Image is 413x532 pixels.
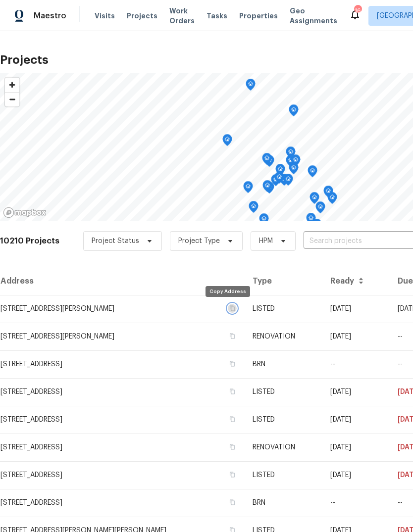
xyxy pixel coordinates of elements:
[322,295,390,323] td: [DATE]
[275,164,285,179] div: Map marker
[289,104,299,120] div: Map marker
[228,415,237,424] button: Copy Address
[178,236,220,246] span: Project Type
[308,165,317,181] div: Map marker
[259,236,273,246] span: HPM
[306,213,316,228] div: Map marker
[274,172,284,187] div: Map marker
[322,378,390,406] td: [DATE]
[290,6,337,26] span: Geo Assignments
[5,78,19,92] button: Zoom in
[322,461,390,489] td: [DATE]
[3,207,47,218] a: Mapbox homepage
[245,295,322,323] td: LISTED
[228,332,237,340] button: Copy Address
[239,11,278,21] span: Properties
[95,11,115,21] span: Visits
[92,236,139,246] span: Project Status
[245,378,322,406] td: LISTED
[245,434,322,461] td: RENOVATION
[323,186,333,201] div: Map marker
[245,461,322,489] td: LISTED
[283,174,293,189] div: Map marker
[322,489,390,517] td: --
[354,6,361,16] div: 16
[228,359,237,368] button: Copy Address
[5,92,19,106] button: Zoom out
[322,267,390,295] th: Ready
[243,181,253,196] div: Map marker
[322,323,390,350] td: [DATE]
[289,162,299,178] div: Map marker
[271,174,281,190] div: Map marker
[286,155,296,170] div: Map marker
[310,192,319,207] div: Map marker
[245,323,322,350] td: RENOVATION
[262,180,272,195] div: Map marker
[286,146,296,162] div: Map marker
[34,11,66,21] span: Maestro
[245,350,322,378] td: BRN
[206,12,227,19] span: Tasks
[245,489,322,517] td: BRN
[249,201,258,216] div: Map marker
[262,153,272,168] div: Map marker
[315,201,325,217] div: Map marker
[228,498,237,507] button: Copy Address
[322,434,390,461] td: [DATE]
[228,387,237,396] button: Copy Address
[312,219,322,234] div: Map marker
[169,6,195,26] span: Work Orders
[222,134,232,149] div: Map marker
[259,213,269,229] div: Map marker
[291,154,301,170] div: Map marker
[322,406,390,434] td: [DATE]
[228,470,237,479] button: Copy Address
[245,267,322,295] th: Type
[246,79,256,94] div: Map marker
[127,11,157,21] span: Projects
[245,406,322,434] td: LISTED
[228,442,237,451] button: Copy Address
[322,350,390,378] td: --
